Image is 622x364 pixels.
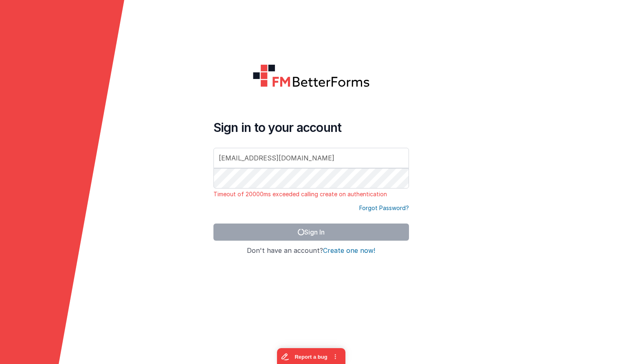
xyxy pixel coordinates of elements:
a: Forgot Password? [359,204,409,212]
button: Create one now! [323,247,375,254]
h4: Sign in to your account [213,120,409,135]
p: Timeout of 20000ms exceeded calling create on authentication [213,190,409,198]
h4: Don't have an account? [213,247,409,254]
input: Email Address [213,148,409,168]
button: Sign In [213,224,409,241]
